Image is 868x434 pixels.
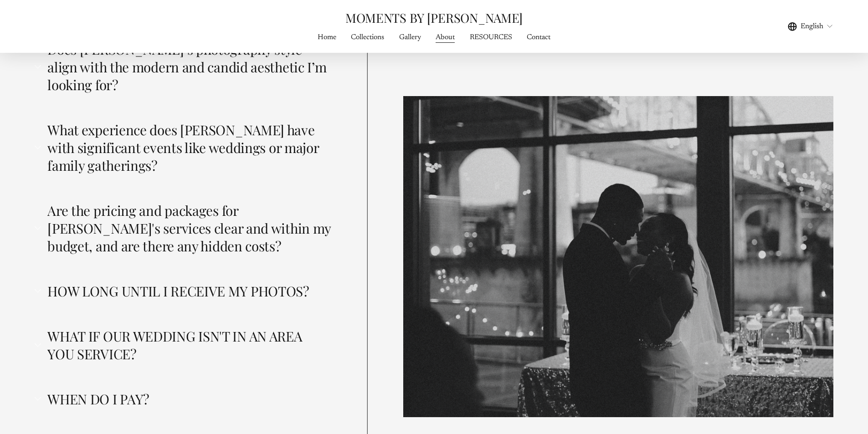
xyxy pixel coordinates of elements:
[35,26,331,107] button: Does [PERSON_NAME]’s photography style align with the modern and candid aesthetic I’m looking for?
[470,31,512,43] a: RESOURCES
[41,40,331,93] span: Does [PERSON_NAME]’s photography style align with the modern and candid aesthetic I’m looking for?
[399,32,421,43] span: Gallery
[41,121,331,174] span: What experience does [PERSON_NAME] have with significant events like weddings or major family gat...
[35,268,331,313] button: HOW LONG UNTIL I RECEIVE MY PHOTOS?
[403,95,833,418] img: wedding-photo-011.png
[527,31,550,43] a: Contact
[41,282,331,300] span: HOW LONG UNTIL I RECEIVE MY PHOTOS?
[351,31,384,43] a: Collections
[801,21,823,32] span: English
[41,327,331,363] span: WHAT IF OUR WEDDING ISN'T IN AN AREA YOU SERVICE?
[399,31,421,43] a: folder dropdown
[35,188,331,268] button: Are the pricing and packages for [PERSON_NAME]'s services clear and within my budget, and are the...
[35,107,331,188] button: What experience does [PERSON_NAME] have with significant events like weddings or major family gat...
[345,9,523,26] a: MOMENTS BY [PERSON_NAME]
[436,31,455,43] a: About
[41,201,331,255] span: Are the pricing and packages for [PERSON_NAME]'s services clear and within my budget, and are the...
[318,31,336,43] a: Home
[41,390,331,408] span: WHEN DO I PAY?
[788,20,833,32] div: language picker
[35,313,331,376] button: WHAT IF OUR WEDDING ISN'T IN AN AREA YOU SERVICE?
[35,376,331,421] button: WHEN DO I PAY?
